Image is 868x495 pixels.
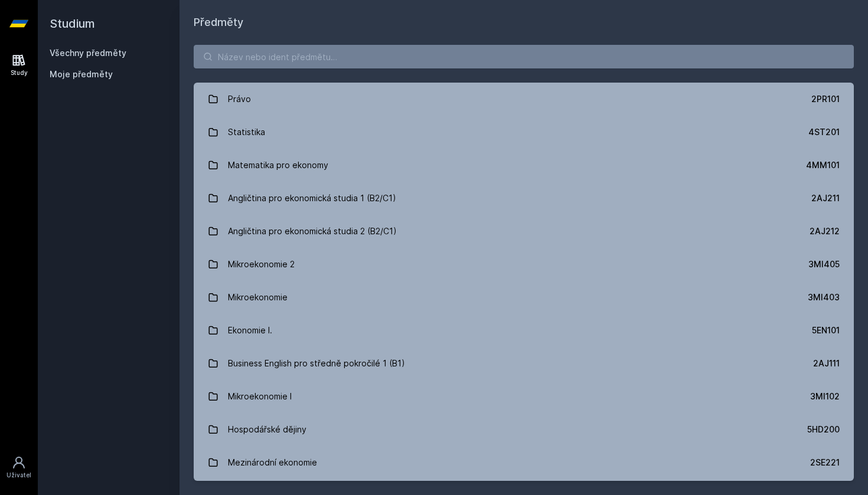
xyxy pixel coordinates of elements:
div: Hospodářské dějiny [228,418,306,441]
div: Angličtina pro ekonomická studia 1 (B2/C1) [228,186,396,210]
input: Název nebo ident předmětu… [194,45,854,68]
div: Mikroekonomie 2 [228,253,295,276]
a: Mikroekonomie 3MI403 [194,281,854,314]
a: Právo 2PR101 [194,83,854,116]
span: Moje předměty [50,68,113,80]
div: 2PR101 [811,93,840,105]
div: Právo [228,87,251,111]
div: 2AJ111 [813,358,840,369]
div: 2AJ211 [811,192,840,204]
div: Mikroekonomie [228,286,288,309]
div: 3MI102 [810,391,840,402]
div: Business English pro středně pokročilé 1 (B1) [228,352,405,375]
div: 4ST201 [808,126,840,138]
a: Uživatel [2,450,35,486]
a: Statistika 4ST201 [194,116,854,149]
a: Study [2,47,35,83]
div: Ekonomie I. [228,319,272,342]
div: Study [11,68,28,77]
div: 5EN101 [812,324,840,336]
div: Mikroekonomie I [228,385,292,408]
h1: Předměty [194,14,854,31]
div: 5HD200 [807,424,840,435]
div: 2SE221 [810,457,840,468]
a: Matematika pro ekonomy 4MM101 [194,149,854,182]
a: Hospodářské dějiny 5HD200 [194,413,854,446]
div: Angličtina pro ekonomická studia 2 (B2/C1) [228,219,397,243]
a: Mikroekonomie I 3MI102 [194,380,854,413]
div: 2AJ212 [810,225,840,237]
a: Všechny předměty [50,48,126,58]
a: Mezinárodní ekonomie 2SE221 [194,446,854,479]
a: Business English pro středně pokročilé 1 (B1) 2AJ111 [194,347,854,380]
div: Uživatel [6,471,31,480]
div: Mezinárodní ekonomie [228,451,317,474]
div: Matematika pro ekonomy [228,153,328,177]
a: Angličtina pro ekonomická studia 1 (B2/C1) 2AJ211 [194,182,854,215]
div: 3MI405 [808,258,840,270]
div: 4MM101 [806,159,840,171]
a: Angličtina pro ekonomická studia 2 (B2/C1) 2AJ212 [194,215,854,248]
a: Mikroekonomie 2 3MI405 [194,248,854,281]
div: Statistika [228,120,265,144]
div: 3MI403 [808,291,840,303]
a: Ekonomie I. 5EN101 [194,314,854,347]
